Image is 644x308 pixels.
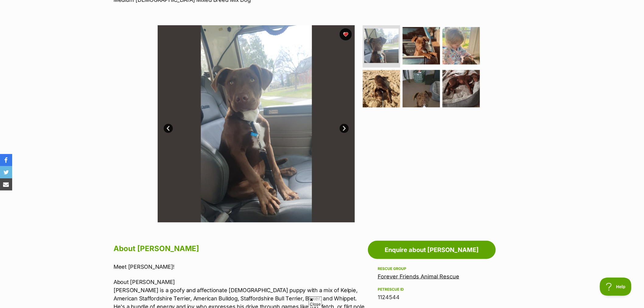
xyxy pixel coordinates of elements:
[443,70,480,107] img: Photo of Murphy
[403,70,440,107] img: Photo of Murphy
[309,296,322,307] span: Close
[114,263,365,271] p: Meet [PERSON_NAME]!
[364,29,399,63] img: Photo of Murphy
[340,28,352,40] button: favourite
[600,278,632,296] iframe: Help Scout Beacon - Open
[378,273,459,280] a: Forever Friends Animal Rescue
[158,25,355,222] img: Photo of Murphy
[378,293,486,302] div: 1124544
[363,70,400,107] img: Photo of Murphy
[340,124,349,133] a: Next
[403,27,440,65] img: Photo of Murphy
[378,287,486,292] div: PetRescue ID
[443,27,480,65] img: Photo of Murphy
[164,124,173,133] a: Prev
[378,266,486,271] div: Rescue group
[368,241,496,259] a: Enquire about [PERSON_NAME]
[114,242,365,255] h2: About [PERSON_NAME]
